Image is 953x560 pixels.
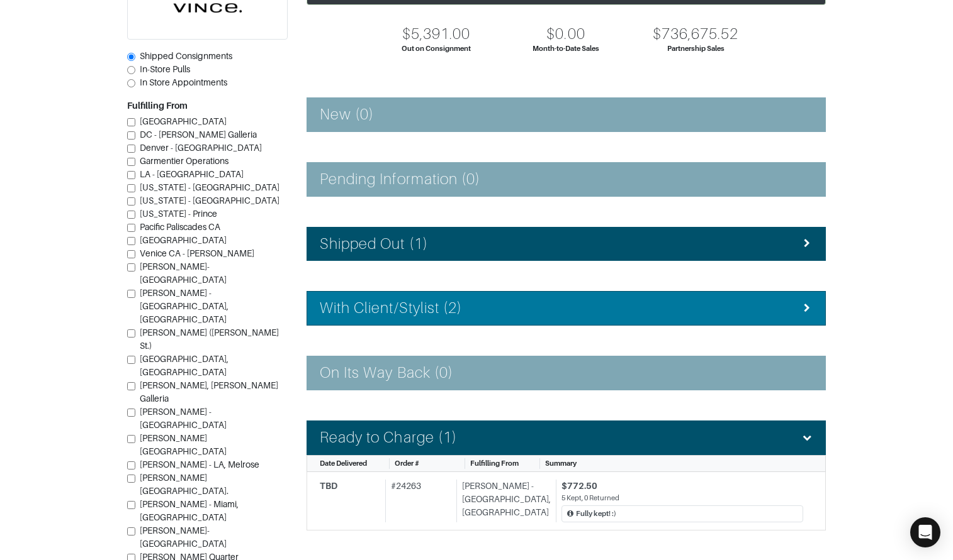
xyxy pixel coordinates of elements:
input: Venice CA - [PERSON_NAME] [127,250,135,258]
input: [US_STATE] - [GEOGRAPHIC_DATA] [127,184,135,192]
input: [PERSON_NAME] - [GEOGRAPHIC_DATA], [GEOGRAPHIC_DATA] [127,290,135,298]
label: Fulfilling From [127,99,188,113]
div: $736,675.52 [653,25,739,43]
h4: Shipped Out (1) [320,235,428,253]
span: Venice CA - [PERSON_NAME] [140,248,254,258]
div: Month-to-Date Sales [533,43,599,54]
span: [US_STATE] - [GEOGRAPHIC_DATA] [140,195,279,206]
span: [PERSON_NAME][GEOGRAPHIC_DATA]. [140,473,228,496]
input: [GEOGRAPHIC_DATA], [GEOGRAPHIC_DATA] [127,356,135,364]
span: [US_STATE] - [GEOGRAPHIC_DATA] [140,182,279,192]
input: [US_STATE] - Prince [127,211,135,219]
span: In-Store Pulls [140,64,190,74]
input: [US_STATE] - [GEOGRAPHIC_DATA] [127,197,135,206]
span: [PERSON_NAME] - LA, Melrose [140,459,259,469]
input: [PERSON_NAME][GEOGRAPHIC_DATA] [127,435,135,443]
span: Summary [545,459,577,467]
input: Pacific Paliscades CA [127,224,135,232]
div: 5 Kept, 0 Returned [561,493,803,503]
div: Open Intercom Messenger [910,517,940,547]
div: $0.00 [546,25,585,43]
span: Pacific Paliscades CA [140,222,220,232]
input: [GEOGRAPHIC_DATA] [127,118,135,126]
span: [PERSON_NAME] - Miami, [GEOGRAPHIC_DATA] [140,499,239,522]
span: [US_STATE] - Prince [140,209,217,219]
span: [PERSON_NAME] ([PERSON_NAME] St.) [140,327,279,351]
input: In-Store Pulls [127,66,135,74]
input: [PERSON_NAME], [PERSON_NAME] Galleria [127,382,135,390]
div: [PERSON_NAME] - [GEOGRAPHIC_DATA], [GEOGRAPHIC_DATA] [456,480,551,523]
input: [PERSON_NAME]- [GEOGRAPHIC_DATA] [127,527,135,535]
h4: Pending Information (0) [320,170,480,189]
span: Order # [395,459,419,467]
span: LA - [GEOGRAPHIC_DATA] [140,169,244,179]
div: $5,391.00 [402,25,470,43]
span: Garmentier Operations [140,156,228,166]
span: [GEOGRAPHIC_DATA], [GEOGRAPHIC_DATA] [140,354,228,377]
div: Partnership Sales [667,43,725,54]
span: In Store Appointments [140,77,227,87]
input: [PERSON_NAME] - Miami, [GEOGRAPHIC_DATA] [127,501,135,509]
span: [PERSON_NAME]- [GEOGRAPHIC_DATA] [140,525,227,549]
input: [PERSON_NAME] - [GEOGRAPHIC_DATA] [127,409,135,417]
span: [PERSON_NAME]-[GEOGRAPHIC_DATA] [140,261,227,285]
span: [PERSON_NAME][GEOGRAPHIC_DATA] [140,433,227,456]
input: Denver - [GEOGRAPHIC_DATA] [127,145,135,153]
div: # 24263 [385,480,451,523]
span: Shipped Consignments [140,51,232,61]
input: [PERSON_NAME][GEOGRAPHIC_DATA]. [127,475,135,483]
span: Date Delivered [320,459,367,467]
span: [GEOGRAPHIC_DATA] [140,235,227,245]
span: Denver - [GEOGRAPHIC_DATA] [140,143,262,153]
span: [PERSON_NAME] - [GEOGRAPHIC_DATA], [GEOGRAPHIC_DATA] [140,288,228,324]
div: $772.50 [561,480,803,493]
span: [GEOGRAPHIC_DATA] [140,116,227,126]
h4: New (0) [320,106,374,124]
input: [GEOGRAPHIC_DATA] [127,237,135,245]
input: Shipped Consignments [127,53,135,61]
input: Garmentier Operations [127,158,135,166]
span: Fulfilling From [470,459,519,467]
input: [PERSON_NAME]-[GEOGRAPHIC_DATA] [127,263,135,272]
input: [PERSON_NAME] ([PERSON_NAME] St.) [127,329,135,338]
span: [PERSON_NAME] - [GEOGRAPHIC_DATA] [140,407,227,430]
input: LA - [GEOGRAPHIC_DATA] [127,171,135,179]
input: [PERSON_NAME] - LA, Melrose [127,461,135,469]
h4: With Client/Stylist (2) [320,299,462,317]
span: TBD [320,481,337,491]
span: [PERSON_NAME], [PERSON_NAME] Galleria [140,380,278,404]
div: Out on Consignment [402,43,471,54]
span: DC - [PERSON_NAME] Galleria [140,129,257,140]
input: DC - [PERSON_NAME] Galleria [127,131,135,140]
input: In Store Appointments [127,79,135,87]
div: Fully kept! :) [576,508,616,519]
h4: On Its Way Back (0) [320,364,453,382]
h4: Ready to Charge (1) [320,429,457,447]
